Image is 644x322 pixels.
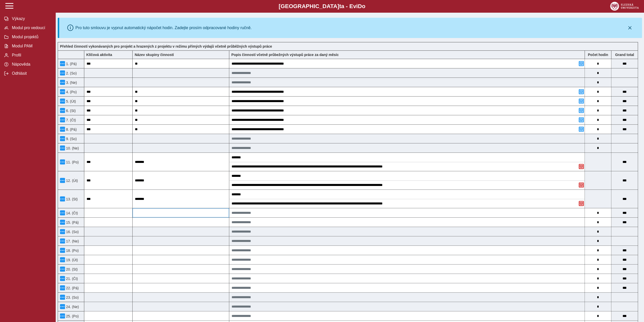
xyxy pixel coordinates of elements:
[65,249,79,253] span: 18. (Po)
[65,220,79,224] span: 15. (Pá)
[65,286,79,290] span: 22. (Pá)
[135,53,174,57] b: Název skupiny činností
[65,267,78,271] span: 20. (St)
[231,53,339,57] b: Popis činností včetně průbežných výstupů práce za daný měsíc
[10,26,51,30] span: Modul pro vedoucí
[65,90,77,94] span: 4. (Po)
[60,44,272,48] b: Přehled činností vykonávaných pro projekt a hrazených z projektu v režimu přímých výdajů včetně p...
[10,16,51,21] span: Výkazy
[60,99,65,104] button: Menu
[60,220,65,225] button: Menu
[60,267,65,272] button: Menu
[65,160,79,164] span: 11. (Po)
[60,159,65,164] button: Menu
[65,305,79,309] span: 24. (Ne)
[579,127,584,132] button: Přidat poznámku
[65,146,79,150] span: 10. (Ne)
[358,3,362,9] span: D
[579,61,584,66] button: Přidat poznámku
[65,99,76,103] span: 5. (Út)
[60,285,65,290] button: Menu
[75,26,252,30] div: Pro tuto smlouvu je vypnut automatický nápočet hodin. Zadejte prosím odpracované hodiny ručně.
[60,89,65,94] button: Menu
[579,182,584,187] button: Odstranit poznámku
[60,117,65,122] button: Menu
[65,277,78,281] span: 21. (Čt)
[579,99,584,104] button: Přidat poznámku
[60,276,65,281] button: Menu
[15,3,629,10] b: [GEOGRAPHIC_DATA] a - Evi
[65,211,78,215] span: 14. (Čt)
[60,229,65,234] button: Menu
[339,3,341,9] span: t
[60,108,65,113] button: Menu
[60,178,65,183] button: Menu
[10,44,51,48] span: Modul PAM
[60,257,65,262] button: Menu
[60,80,65,85] button: Menu
[65,71,77,75] span: 2. (So)
[65,81,77,85] span: 3. (Ne)
[60,136,65,141] button: Menu
[60,196,65,201] button: Menu
[65,62,77,66] span: 1. (Pá)
[579,89,584,94] button: Přidat poznámku
[10,62,51,67] span: Nápověda
[10,35,51,39] span: Modul projektů
[60,210,65,215] button: Menu
[65,230,79,234] span: 16. (So)
[362,3,365,9] span: o
[579,201,584,206] button: Odstranit poznámku
[65,118,76,122] span: 7. (Čt)
[65,109,76,113] span: 6. (St)
[65,179,78,183] span: 12. (Út)
[60,313,65,318] button: Menu
[579,164,584,169] button: Odstranit poznámku
[60,304,65,309] button: Menu
[86,53,112,57] b: Klíčová aktivita
[10,71,51,76] span: Odhlásit
[65,127,77,131] span: 8. (Pá)
[60,238,65,243] button: Menu
[60,127,65,132] button: Menu
[60,70,65,75] button: Menu
[579,108,584,113] button: Přidat poznámku
[65,314,79,318] span: 25. (Po)
[585,53,611,57] b: Počet hodin
[610,2,639,11] img: logo_web_su.png
[65,137,77,141] span: 9. (So)
[579,117,584,122] button: Přidat poznámku
[65,239,79,243] span: 17. (Ne)
[60,61,65,66] button: Menu
[60,145,65,150] button: Menu
[65,258,78,262] span: 19. (Út)
[60,295,65,300] button: Menu
[65,197,78,201] span: 13. (St)
[65,295,79,299] span: 23. (So)
[10,53,51,58] span: Profil
[611,53,638,57] b: Suma za den přes všechny výkazy
[60,248,65,253] button: Menu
